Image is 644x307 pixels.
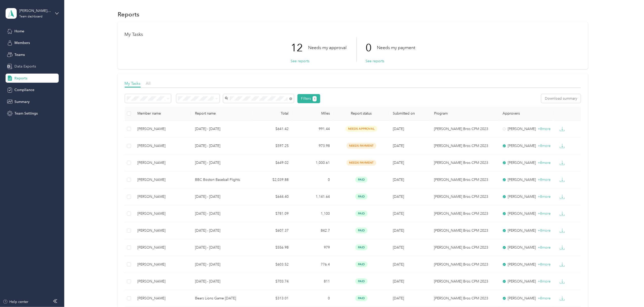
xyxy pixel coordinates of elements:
[308,45,347,51] p: Needs my approval
[14,64,36,69] span: Data Exports
[366,58,384,64] button: See reports
[389,107,430,121] th: Submitted on
[434,143,495,149] p: [PERSON_NAME] Bros CPM 2023
[251,121,293,138] td: $641.42
[191,107,251,121] th: Report name
[19,15,43,18] div: Team dashboard
[195,211,247,216] p: [DATE] - [DATE]
[430,171,499,188] td: Kozol Bros CPM 2023
[393,178,404,182] span: [DATE]
[137,194,187,200] div: [PERSON_NAME]
[146,81,151,86] span: All
[293,188,334,205] td: 1,141.64
[503,228,550,233] div: [PERSON_NAME]
[616,279,644,307] iframe: Everlance-gr Chat Button Frame
[393,296,404,300] span: [DATE]
[393,211,404,216] span: [DATE]
[14,87,34,93] span: Compliance
[125,81,141,86] span: My Tasks
[137,228,187,233] div: [PERSON_NAME]
[434,296,495,301] p: [PERSON_NAME] Bros CPM 2023
[251,205,293,222] td: $781.09
[538,144,551,148] span: + 8 more
[366,37,377,58] p: 0
[137,279,187,284] div: [PERSON_NAME]
[293,239,334,256] td: 979
[393,279,404,283] span: [DATE]
[251,155,293,171] td: $649.02
[251,171,293,188] td: $2,039.88
[346,126,377,132] span: needs approval
[355,228,368,233] span: paid
[430,188,499,205] td: Kozol Bros CPM 2023
[137,160,187,166] div: [PERSON_NAME]
[293,121,334,138] td: 991.44
[195,160,247,166] p: [DATE] - [DATE]
[503,245,550,250] div: [PERSON_NAME]
[14,111,38,116] span: Team Settings
[251,138,293,155] td: $597.25
[503,211,550,216] div: [PERSON_NAME]
[19,8,51,13] div: [PERSON_NAME] Bros
[137,126,187,132] div: [PERSON_NAME]
[137,143,187,149] div: [PERSON_NAME]
[137,296,187,301] div: [PERSON_NAME]
[538,194,551,199] span: + 8 more
[293,171,334,188] td: 0
[195,194,247,200] p: [DATE] - [DATE]
[503,194,550,200] div: [PERSON_NAME]
[393,194,404,199] span: [DATE]
[503,296,550,301] div: [PERSON_NAME]
[538,211,551,216] span: + 8 more
[503,262,550,267] div: [PERSON_NAME]
[3,299,29,304] button: Help center
[251,222,293,239] td: $607.37
[434,194,495,200] p: [PERSON_NAME] Bros CPM 2023
[355,261,368,267] span: paid
[347,160,376,166] span: needs payment
[133,107,191,121] th: Member name
[538,296,551,300] span: + 8 more
[538,127,551,131] span: + 8 more
[538,228,551,233] span: + 8 more
[195,279,247,284] p: [DATE] - [DATE]
[195,143,247,149] p: [DATE] - [DATE]
[393,262,404,267] span: [DATE]
[430,290,499,307] td: Kozol Bros CPM 2023
[430,121,499,138] td: Kozol Bros CPM 2023
[293,205,334,222] td: 1,100
[291,37,308,58] p: 12
[503,143,550,149] div: [PERSON_NAME]
[393,161,404,165] span: [DATE]
[118,12,140,17] h1: Reports
[293,155,334,171] td: 1,000.61
[297,94,320,103] button: Filters1
[195,296,247,301] p: Bears Lions Game [DATE]
[538,245,551,250] span: + 8 more
[195,262,247,267] p: [DATE] - [DATE]
[541,94,581,103] button: Download summary
[499,107,554,121] th: Approvers
[430,273,499,290] td: Kozol Bros CPM 2023
[430,138,499,155] td: Kozol Bros CPM 2023
[430,155,499,171] td: Kozol Bros CPM 2023
[195,245,247,250] p: [DATE] - [DATE]
[125,32,581,37] h1: My Tasks
[251,188,293,205] td: $644.40
[393,245,404,250] span: [DATE]
[503,177,550,183] div: [PERSON_NAME]
[313,96,317,101] button: 1
[393,144,404,148] span: [DATE]
[251,290,293,307] td: $313.01
[195,177,247,183] p: BBC Boston Baseball Flights
[14,99,30,104] span: Summary
[14,40,30,46] span: Members
[434,177,495,183] p: [PERSON_NAME] Bros CPM 2023
[137,245,187,250] div: [PERSON_NAME]
[434,228,495,233] p: [PERSON_NAME] Bros CPM 2023
[14,52,25,57] span: Teams
[434,160,495,166] p: [PERSON_NAME] Bros CPM 2023
[434,245,495,250] p: [PERSON_NAME] Bros CPM 2023
[251,273,293,290] td: $703.74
